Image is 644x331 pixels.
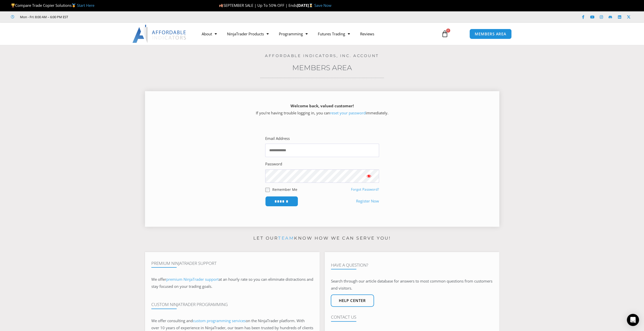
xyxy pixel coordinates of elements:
[339,299,366,302] span: Help center
[151,277,313,289] span: at an hourly rate so you can eliminate distractions and stay focused on your trading goals.
[290,103,354,108] strong: Welcome back, valued customer!
[469,29,512,39] a: MEMBERS AREA
[72,4,76,7] img: 🥇
[274,28,313,40] a: Programming
[475,32,506,36] span: MEMBERS AREA
[19,14,68,20] span: Mon - Fri: 8:00 AM – 6:00 PM EST
[151,261,313,266] h4: Premium NinjaTrader Support
[331,294,374,307] a: Help center
[11,4,15,7] img: 🏆
[265,161,282,168] label: Password
[222,28,274,40] a: NinjaTrader Products
[331,315,493,320] h4: Contact Us
[272,187,297,192] label: Remember Me
[446,29,450,33] span: 0
[145,234,499,242] p: Let our know how we can serve you!
[356,198,379,205] a: Register Now
[219,4,223,7] img: 🍂
[193,318,246,323] a: custom programming services
[219,3,297,8] span: SEPTEMBER SALE | Up To 50% OFF | Ends
[627,314,639,326] div: Open Intercom Messenger
[330,110,366,115] a: reset your password
[309,4,313,7] img: ⌛
[313,28,355,40] a: Futures Trading
[359,169,379,183] button: Show password
[297,3,314,8] strong: [DATE]
[151,277,166,282] span: We offer
[292,63,352,72] a: Members Area
[434,27,456,41] a: 0
[351,187,379,192] a: Forgot Password?
[197,28,222,40] a: About
[151,318,246,323] span: We offer consulting and
[151,302,313,307] h4: Custom NinjaTrader Programming
[132,25,187,43] img: LogoAI | Affordable Indicators – NinjaTrader
[166,277,219,282] a: premium NinjaTrader support
[265,135,290,142] label: Email Address
[314,3,331,8] a: Save Now
[75,14,151,19] iframe: Customer reviews powered by Trustpilot
[154,103,490,117] p: If you’re having trouble logging in, you can immediately.
[197,28,435,40] nav: Menu
[331,278,493,292] p: Search through our article database for answers to most common questions from customers and visit...
[265,53,379,58] a: Affordable Indicators, Inc. Account
[355,28,379,40] a: Reviews
[11,3,94,8] span: Compare Trade Copier Solutions
[77,3,94,8] a: Start Here
[278,236,294,241] a: team
[331,263,493,268] h4: Have A Question?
